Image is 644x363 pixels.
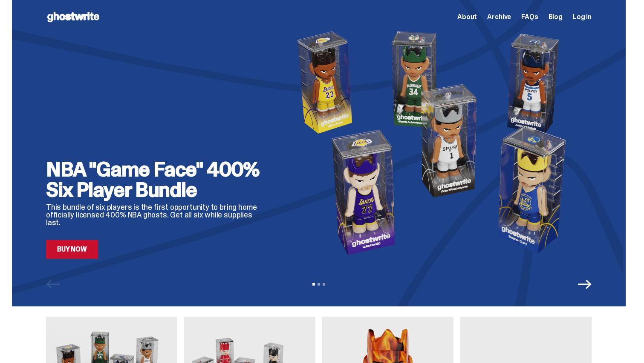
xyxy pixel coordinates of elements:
[457,14,477,20] a: About
[46,203,268,226] p: This bundle of six players is the first opportunity to bring home officially licensed 400% NBA gh...
[578,277,592,291] button: Next
[323,283,325,286] button: View slide 3
[487,14,511,20] a: Archive
[318,283,320,286] button: View slide 2
[312,283,315,286] button: View slide 1
[46,240,98,259] a: Buy Now
[521,14,538,20] a: FAQs
[573,14,592,20] a: Log in
[549,14,563,20] a: Blog
[46,159,268,200] h2: NBA "Game Face" 400% Six Player Bundle
[281,26,592,259] img: NBA "Game Face" 400% Six Player Bundle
